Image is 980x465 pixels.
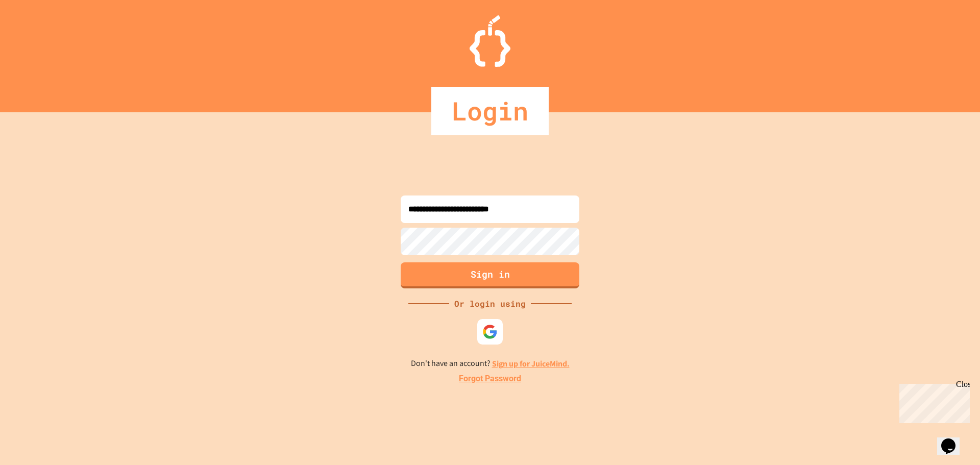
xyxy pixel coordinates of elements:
div: Or login using [449,298,531,310]
div: Chat with us now!Close [4,4,70,65]
iframe: chat widget [895,380,970,423]
button: Sign in [401,262,579,288]
iframe: chat widget [937,424,970,455]
p: Don't have an account? [411,357,570,370]
img: Logo.svg [470,15,510,67]
div: Login [431,87,549,135]
a: Forgot Password [459,373,521,385]
img: google-icon.svg [482,324,498,339]
a: Sign up for JuiceMind. [492,358,570,369]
